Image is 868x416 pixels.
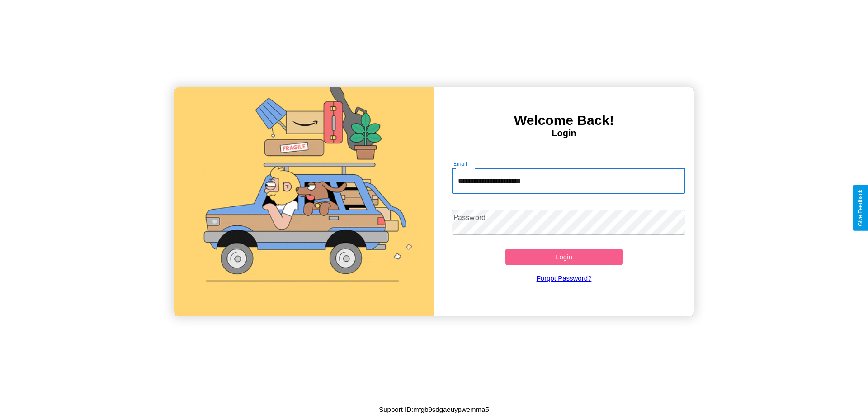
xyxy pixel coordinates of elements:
a: Forgot Password? [447,265,681,291]
button: Login [505,249,623,265]
h4: Login [434,128,694,139]
label: Email [453,160,467,167]
h3: Welcome Back! [434,113,694,128]
img: gif [174,87,434,316]
p: Support ID: mfgb9sdgaeuypwemma5 [379,403,489,416]
div: Give Feedback [857,190,863,226]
